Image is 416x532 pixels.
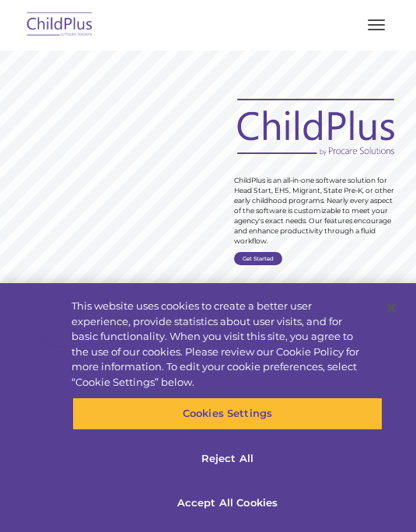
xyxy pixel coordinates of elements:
a: Get Started [234,252,282,265]
img: Company Logo [21,316,71,366]
button: Cookies Settings [72,397,383,430]
button: Accept All Cookies [72,487,383,520]
button: Close [374,291,408,325]
rs-layer: ChildPlus is an all-in-one software solution for Head Start, EHS, Migrant, State Pre-K, or other ... [234,175,400,246]
div: This website uses cookies to create a better user experience, provide statistics about user visit... [72,299,364,390]
img: ChildPlus by Procare Solutions [23,7,96,44]
button: Reject All [72,443,383,475]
